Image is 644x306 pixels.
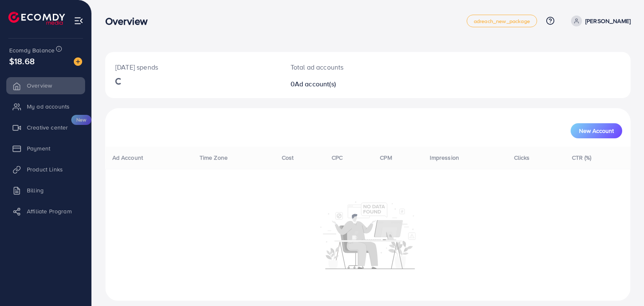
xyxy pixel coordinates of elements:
[105,15,154,27] h3: Overview
[474,18,530,24] span: adreach_new_package
[295,79,336,88] span: Ad account(s)
[291,62,402,72] p: Total ad accounts
[9,46,55,54] span: Ecomdy Balance
[579,128,614,134] span: New Account
[74,57,82,66] img: image
[291,80,402,88] h2: 0
[74,16,83,26] img: menu
[571,123,622,138] button: New Account
[9,55,35,67] span: $18.68
[585,16,631,26] p: [PERSON_NAME]
[467,15,537,27] a: adreach_new_package
[568,16,631,26] a: [PERSON_NAME]
[115,62,270,72] p: [DATE] spends
[8,12,65,25] img: logo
